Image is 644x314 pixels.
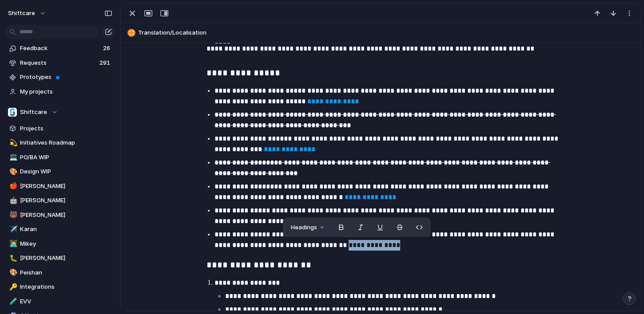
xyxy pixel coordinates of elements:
[20,44,100,53] span: Feedback
[20,196,112,205] span: [PERSON_NAME]
[4,165,115,178] a: 🎨Design WIP
[4,223,115,236] a: ✈️Karan
[20,108,47,117] span: Shiftcare
[4,106,115,119] button: Shiftcare
[8,153,17,162] button: 💻
[4,295,115,308] a: 🧪EVV
[20,59,97,67] span: Requests
[8,138,17,147] button: 💫
[20,73,112,82] span: Prototypes
[20,225,112,234] span: Karan
[8,283,17,291] button: 🔑
[4,136,115,149] a: 💫Initiatives Roadmap
[8,239,17,248] button: 👨‍💻
[4,151,115,164] a: 💻PO/BA WIP
[4,6,51,20] button: shiftcare
[9,196,16,206] div: 🤖
[8,167,17,176] button: 🎨
[8,9,35,18] span: shiftcare
[9,181,16,191] div: 🍎
[4,251,115,265] a: 🐛[PERSON_NAME]
[9,167,16,177] div: 🎨
[9,282,16,292] div: 🔑
[125,26,636,40] button: Translation/Localisation
[20,254,112,263] span: [PERSON_NAME]
[4,266,115,279] a: 🎨Peishan
[4,208,115,222] a: 🐻[PERSON_NAME]
[20,182,112,191] span: [PERSON_NAME]
[20,167,112,176] span: Design WIP
[9,239,16,249] div: 👨‍💻
[4,280,115,294] a: 🔑Integrations
[9,224,16,235] div: ✈️
[4,180,115,193] a: 🍎[PERSON_NAME]
[8,297,17,306] button: 🧪
[9,210,16,220] div: 🐻
[20,283,112,291] span: Integrations
[20,87,112,96] span: My projects
[8,211,17,220] button: 🐻
[20,138,112,147] span: Initiatives Roadmap
[9,138,16,148] div: 💫
[8,182,17,191] button: 🍎
[286,220,330,235] button: Headings
[9,253,16,263] div: 🐛
[20,297,112,306] span: EVV
[4,85,115,98] a: My projects
[20,211,112,220] span: [PERSON_NAME]
[9,267,16,278] div: 🎨
[4,42,115,55] a: Feedback26
[9,296,16,306] div: 🧪
[20,239,112,248] span: Mikey
[20,124,112,133] span: Projects
[20,153,112,162] span: PO/BA WIP
[20,268,112,277] span: Peishan
[8,268,17,277] button: 🎨
[9,152,16,162] div: 💻
[4,237,115,251] a: 👨‍💻Mikey
[8,254,17,263] button: 🐛
[103,44,112,53] span: 26
[4,56,115,70] a: Requests291
[4,194,115,207] a: 🤖[PERSON_NAME]
[8,225,17,234] button: ✈️
[4,71,115,84] a: Prototypes
[8,196,17,205] button: 🤖
[291,223,317,232] span: Headings
[138,28,636,37] span: Translation/Localisation
[4,122,115,135] a: Projects
[99,59,112,67] span: 291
